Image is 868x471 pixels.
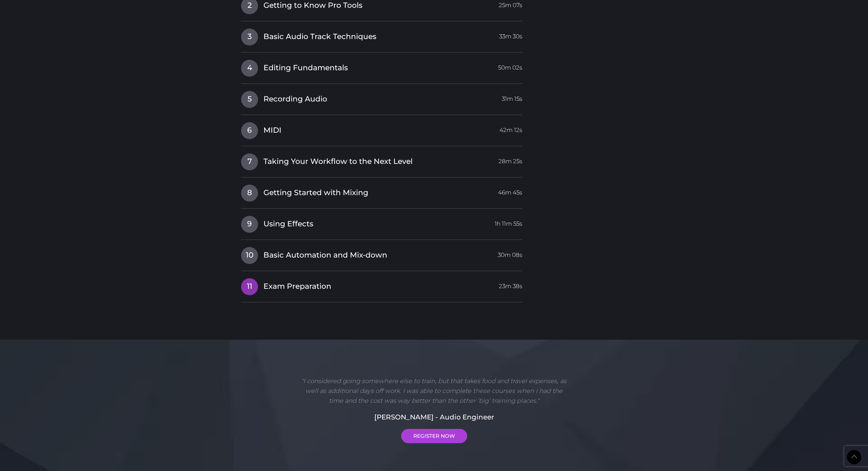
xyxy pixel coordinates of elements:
span: 6 [241,122,258,139]
span: 4 [241,60,258,77]
span: 3 [241,29,258,45]
span: 30m 08s [498,247,522,259]
span: 1h 11m 55s [495,216,522,228]
span: Basic Audio Track Techniques [263,32,376,42]
a: 7Taking Your Workflow to the Next Level28m 25s [241,153,522,167]
span: 23m 38s [499,278,522,290]
span: Getting to Know Pro Tools [263,0,362,11]
span: 10 [241,247,258,264]
span: 46m 45s [498,185,522,197]
h5: [PERSON_NAME] - Audio Engineer [241,412,627,422]
span: 28m 25s [498,153,522,166]
a: REGISTER NOW [401,429,467,443]
span: 33m 30s [499,29,522,41]
a: 10Basic Automation and Mix-down30m 08s [241,247,522,261]
span: 50m 02s [498,60,522,72]
a: 9Using Effects1h 11m 55s [241,215,522,230]
a: 6MIDI42m 12s [241,122,522,136]
span: Recording Audio [263,94,327,105]
span: 5 [241,91,258,108]
span: Exam Preparation [263,281,331,292]
a: 3Basic Audio Track Techniques33m 30s [241,28,522,42]
a: 4Editing Fundamentals50m 02s [241,59,522,74]
a: 8Getting Started with Mixing46m 45s [241,184,522,199]
span: MIDI [263,125,281,136]
span: 11 [241,278,258,295]
span: Basic Automation and Mix-down [263,250,387,261]
span: 31m 15s [502,91,522,103]
span: 42m 12s [499,122,522,134]
span: 8 [241,185,258,202]
span: Using Effects [263,219,313,229]
span: Getting Started with Mixing [263,188,368,198]
a: 11Exam Preparation23m 38s [241,278,522,292]
a: 5Recording Audio31m 15s [241,91,522,105]
span: Editing Fundamentals [263,63,348,73]
span: 9 [241,216,258,233]
p: "I considered going somewhere else to train, but that takes food and travel expenses, as well as ... [299,376,569,406]
span: 7 [241,153,258,170]
a: Back to Top [847,450,861,464]
span: Taking Your Workflow to the Next Level [263,156,413,167]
